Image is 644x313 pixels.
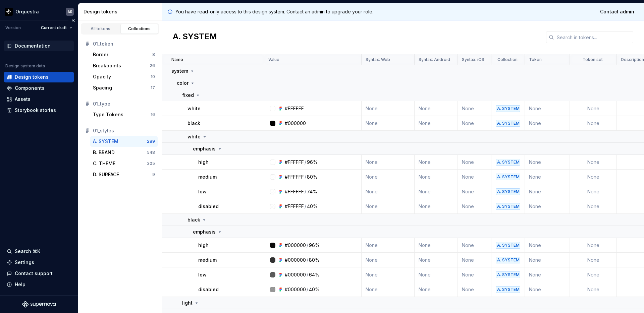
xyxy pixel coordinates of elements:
div: #000000 [285,286,306,293]
td: None [362,184,415,199]
button: OrquestraAR [1,4,76,19]
p: Syntax: Android [419,57,450,62]
button: C. THEME305 [90,158,158,169]
td: None [458,282,491,297]
div: Border [93,51,108,58]
p: black [187,120,200,127]
div: A. SYSTEM [496,105,520,112]
p: disabled [198,203,219,210]
td: None [458,116,491,131]
div: #FFFFFF [285,159,304,166]
div: Storybook stories [15,107,56,114]
div: / [307,271,308,278]
input: Search in tokens... [554,31,633,43]
td: None [415,101,458,116]
button: B. BRAND548 [90,147,158,158]
p: high [198,242,209,249]
span: Current draft [41,25,67,30]
td: None [458,101,491,116]
p: black [187,216,200,223]
a: Design tokens [4,72,74,82]
p: color [177,80,189,86]
button: Breakpoints26 [90,60,158,71]
div: #FFFFFF [285,105,304,112]
div: / [305,203,306,210]
td: None [570,101,617,116]
div: A. SYSTEM [496,174,520,180]
div: 17 [151,85,155,90]
a: Storybook stories [4,105,74,116]
div: Contact support [15,270,53,277]
div: 40% [309,286,320,293]
button: Opacity10 [90,71,158,82]
td: None [415,155,458,170]
div: B. BRAND [93,149,115,156]
a: Border8 [90,49,158,60]
p: emphasis [193,229,216,235]
td: None [525,199,570,214]
div: Documentation [15,43,51,49]
button: Collapse sidebar [68,16,78,25]
p: You have read-only access to this design system. Contact an admin to upgrade your role. [175,8,373,15]
button: Help [4,279,74,290]
div: Design tokens [15,74,49,80]
td: None [570,238,617,253]
td: None [458,155,491,170]
p: low [198,271,207,278]
td: None [362,101,415,116]
p: emphasis [193,145,216,152]
p: high [198,159,209,166]
div: A. SYSTEM [496,242,520,249]
div: Spacing [93,84,112,91]
div: Type Tokens [93,111,123,118]
div: A. SYSTEM [93,138,118,145]
td: None [415,170,458,184]
button: Contact support [4,268,74,279]
td: None [570,184,617,199]
div: Help [15,281,25,288]
div: #000000 [285,257,306,263]
div: A. SYSTEM [496,286,520,293]
div: 80% [307,174,318,180]
td: None [525,101,570,116]
div: 80% [309,257,320,263]
div: Opacity [93,73,111,80]
p: fixed [182,92,194,99]
div: 74% [307,188,317,195]
div: / [307,286,308,293]
p: Description [621,57,644,62]
div: 9 [152,172,155,177]
td: None [362,155,415,170]
button: A. SYSTEM289 [90,136,158,147]
div: 96% [307,159,318,166]
p: medium [198,174,217,180]
div: 305 [147,161,155,166]
div: Components [15,85,45,91]
div: #FFFFFF [285,203,304,210]
td: None [525,116,570,131]
td: None [362,282,415,297]
td: None [415,238,458,253]
td: None [570,267,617,282]
div: / [305,174,306,180]
td: None [525,238,570,253]
div: Search ⌘K [15,248,40,255]
button: Current draft [38,23,75,33]
div: 289 [147,139,155,144]
div: A. SYSTEM [496,271,520,278]
td: None [362,199,415,214]
p: Collection [497,57,518,62]
a: D. SURFACE9 [90,169,158,180]
div: Orquestra [15,8,39,15]
td: None [525,267,570,282]
div: D. SURFACE [93,171,119,178]
td: None [415,282,458,297]
div: / [305,159,306,166]
div: A. SYSTEM [496,257,520,263]
td: None [458,199,491,214]
svg: Supernova Logo [22,301,56,308]
div: 01_styles [93,127,155,134]
td: None [570,199,617,214]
